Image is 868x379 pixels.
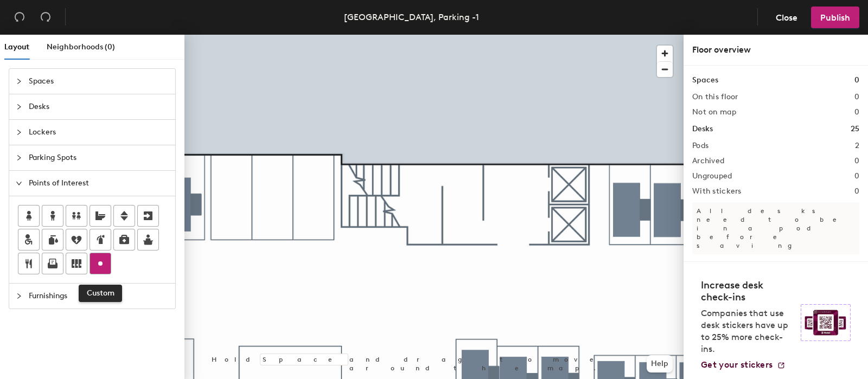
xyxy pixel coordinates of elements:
[692,202,859,254] p: All desks need to be in a pod before saving
[692,157,724,165] h2: Archived
[16,155,22,161] span: collapsed
[851,123,859,135] h1: 25
[16,78,22,85] span: collapsed
[692,108,736,117] h2: Not on map
[692,43,859,56] div: Floor overview
[9,7,30,28] button: Undo (⌘ + Z)
[4,42,29,52] span: Layout
[90,253,111,274] button: Custom
[29,69,169,94] span: Spaces
[344,10,479,24] div: [GEOGRAPHIC_DATA], Parking -1
[811,7,859,28] button: Publish
[854,187,859,196] h2: 0
[854,74,859,86] h1: 0
[692,187,742,196] h2: With stickers
[29,284,169,309] span: Furnishings
[701,359,786,370] a: Get your stickers
[701,279,794,303] h4: Increase desk check-ins
[29,171,169,196] span: Points of Interest
[16,104,22,110] span: collapsed
[29,145,169,170] span: Parking Spots
[854,108,859,117] h2: 0
[692,172,732,181] h2: Ungrouped
[29,120,169,145] span: Lockers
[692,142,709,150] h2: Pods
[647,355,673,372] button: Help
[767,7,807,28] button: Close
[820,12,850,23] span: Publish
[29,94,169,119] span: Desks
[16,293,22,299] span: collapsed
[16,180,22,187] span: expanded
[701,307,794,355] p: Companies that use desk stickers have up to 25% more check-ins.
[801,304,851,341] img: Sticker logo
[701,359,773,370] span: Get your stickers
[35,7,56,28] button: Redo (⌘ + ⇧ + Z)
[854,172,859,181] h2: 0
[47,42,115,52] span: Neighborhoods (0)
[854,157,859,165] h2: 0
[692,74,718,86] h1: Spaces
[854,93,859,101] h2: 0
[14,11,25,22] span: undo
[692,93,738,101] h2: On this floor
[776,12,797,23] span: Close
[855,142,859,150] h2: 2
[16,129,22,136] span: collapsed
[692,123,713,135] h1: Desks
